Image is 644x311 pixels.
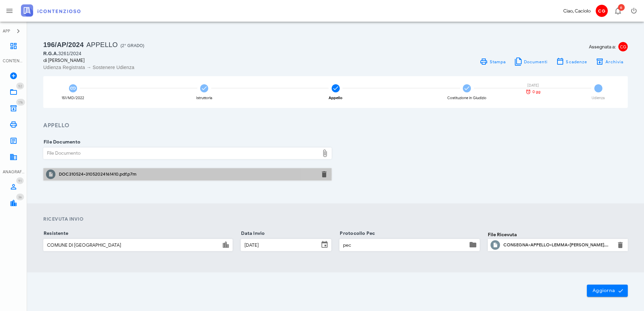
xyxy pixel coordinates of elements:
[589,43,616,50] span: Assegnata a:
[43,64,332,71] div: Udienza Registrata → Sostenere Udienza
[42,139,80,146] label: File Documento
[491,240,500,250] button: Clicca per aprire un'anteprima del file o scaricarlo
[16,83,24,89] span: Distintivo
[43,121,628,130] h3: Appello
[46,170,55,179] button: Clicca per aprire un'anteprima del file o scaricarlo
[476,57,510,66] a: Stampa
[563,7,591,15] div: Ciao, Caciolo
[43,51,58,56] span: R.G.A.
[510,57,552,66] button: Documenti
[489,59,506,64] span: Stampa
[552,57,592,66] button: Scadenze
[44,148,319,159] div: File Documento
[447,96,486,100] div: Costituzione in Giudizio
[18,84,22,88] span: 52
[18,179,22,183] span: 91
[605,59,624,64] span: Archivia
[43,50,332,57] div: 3261/2024
[16,99,25,106] span: Distintivo
[42,230,68,237] label: Resistente
[587,285,628,297] button: Aggiorna
[521,84,545,87] div: [DATE]
[596,5,608,17] span: CG
[3,169,24,175] div: ANAGRAFICA
[532,90,541,94] span: 0 gg
[593,3,610,19] button: CG
[592,96,605,100] div: Udienza
[618,4,625,11] span: Distintivo
[591,57,628,66] button: Archivia
[62,96,84,100] div: 151/MD/2022
[340,239,467,251] input: Protocollo Pec
[18,100,23,105] span: 176
[618,42,628,51] span: CG
[16,194,24,200] span: Distintivo
[21,4,80,17] img: logo-text-2x.png
[329,96,342,100] div: Appello
[320,170,328,178] button: Elimina
[18,195,22,199] span: 36
[239,230,265,237] label: Data Invio
[59,172,316,177] div: DOC310524-31052024161410.pdf.p7m
[16,177,24,184] span: Distintivo
[616,241,624,249] button: Elimina
[524,59,548,64] span: Documenti
[120,43,144,48] span: (2° Grado)
[59,169,316,180] div: Clicca per aprire un'anteprima del file o scaricarlo
[566,59,587,64] span: Scadenze
[87,41,118,48] span: Appello
[610,3,626,19] button: Distintivo
[3,58,24,64] div: CONTENZIOSO
[43,41,84,48] span: 196/AP/2024
[196,96,212,100] div: Istruttoria
[488,231,517,238] label: File Ricevuta
[43,57,332,64] div: di [PERSON_NAME]
[503,240,612,250] div: Clicca per aprire un'anteprima del file o scaricarlo
[503,242,612,248] div: CONSEGNA-APPELLO-LEMMA-[PERSON_NAME].msg
[44,239,220,251] input: Resistente
[43,216,628,223] h4: Ricevuta Invio
[592,288,622,294] span: Aggiorna
[594,84,602,92] span: 5
[338,230,375,237] label: Protocollo Pec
